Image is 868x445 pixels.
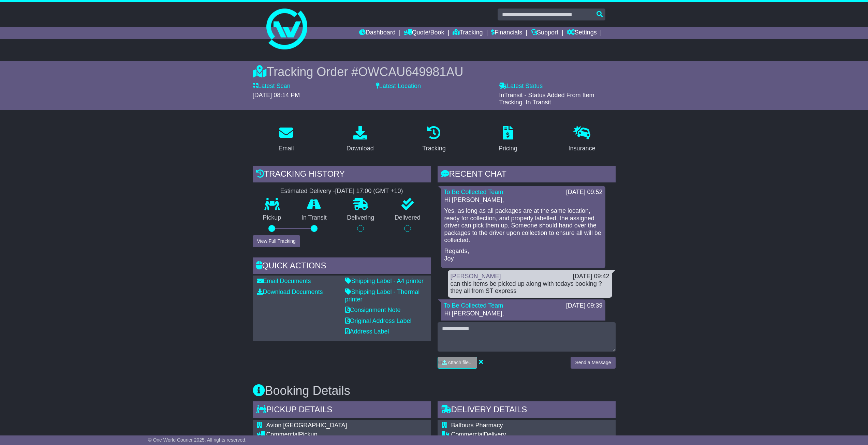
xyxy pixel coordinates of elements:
[571,357,615,369] button: Send a Message
[573,273,609,280] div: [DATE] 09:42
[444,207,602,244] p: Yes, as long as all packages are at the same location, ready for collection, and properly labelle...
[345,278,424,284] a: Shipping Label - A4 printer
[345,307,401,313] a: Consignment Note
[444,248,602,262] p: Regards, Joy
[342,123,378,155] a: Download
[278,144,294,153] div: Email
[444,310,602,317] p: Hi [PERSON_NAME],
[444,189,503,195] a: To Be Collected Team
[253,64,616,79] div: Tracking Order #
[253,401,431,420] div: Pickup Details
[253,214,292,222] p: Pickup
[499,144,517,153] div: Pricing
[567,27,597,39] a: Settings
[444,302,503,309] a: To Be Collected Team
[451,280,609,295] div: can this items be picked up along with todays booking ? they all from ST express
[345,328,389,335] a: Address Label
[253,83,291,90] label: Latest Scan
[569,144,595,153] div: Insurance
[451,273,501,280] a: [PERSON_NAME]
[253,257,431,276] div: Quick Actions
[257,278,311,284] a: Email Documents
[345,288,420,303] a: Shipping Label - Thermal printer
[274,123,298,155] a: Email
[148,437,247,443] span: © One World Courier 2025. All rights reserved.
[253,92,300,99] span: [DATE] 08:14 PM
[499,83,543,90] label: Latest Status
[253,166,431,184] div: Tracking history
[376,83,421,90] label: Latest Location
[564,123,600,155] a: Insurance
[359,27,396,39] a: Dashboard
[451,431,606,439] div: Delivery
[253,188,431,195] div: Estimated Delivery -
[438,401,616,420] div: Delivery Details
[291,214,337,222] p: In Transit
[566,189,603,196] div: [DATE] 09:52
[444,196,602,204] p: Hi [PERSON_NAME],
[491,27,522,39] a: Financials
[499,92,594,106] span: InTransit - Status Added From Item Tracking. In Transit
[337,214,385,222] p: Delivering
[451,431,484,438] span: Commercial
[335,188,403,195] div: [DATE] 17:00 (GMT +10)
[266,431,398,439] div: Pickup
[345,317,412,324] a: Original Address Label
[438,166,616,184] div: RECENT CHAT
[451,422,503,429] span: Balfours Pharmacy
[257,288,323,295] a: Download Documents
[266,431,299,438] span: Commercial
[253,235,300,247] button: View Full Tracking
[384,214,431,222] p: Delivered
[566,302,603,310] div: [DATE] 09:39
[404,27,444,39] a: Quote/Book
[494,123,522,155] a: Pricing
[253,384,616,398] h3: Booking Details
[531,27,558,39] a: Support
[453,27,483,39] a: Tracking
[358,65,463,79] span: OWCAU649981AU
[266,422,347,429] span: Avion [GEOGRAPHIC_DATA]
[418,123,450,155] a: Tracking
[422,144,445,153] div: Tracking
[347,144,374,153] div: Download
